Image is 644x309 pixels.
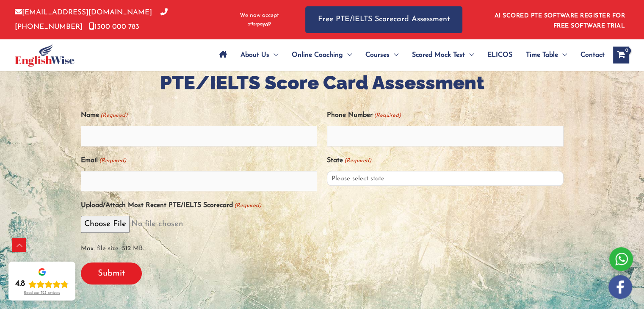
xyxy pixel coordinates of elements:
a: Time TableMenu Toggle [519,40,574,70]
span: Menu Toggle [269,40,278,70]
img: white-facebook.png [608,275,632,299]
span: Menu Toggle [558,40,567,70]
span: Courses [365,40,390,70]
a: 1300 000 783 [89,23,139,30]
span: Max. file size: 512 MB. [81,236,564,256]
span: Menu Toggle [465,40,474,70]
label: Name [81,108,127,122]
a: Scored Mock TestMenu Toggle [405,40,481,70]
span: Scored Mock Test [412,40,465,70]
label: Phone Number [327,108,401,122]
nav: Site Navigation: Main Menu [213,40,605,70]
aside: Header Widget 1 [489,6,629,33]
span: Contact [580,40,605,70]
h2: PTE/IELTS Score Card Assessment [81,71,564,96]
a: Online CoachingMenu Toggle [285,40,359,70]
input: Submit [81,262,142,284]
img: cropped-ew-logo [15,44,75,67]
div: 4.8 [15,279,25,289]
a: [EMAIL_ADDRESS][DOMAIN_NAME] [15,9,152,16]
span: Online Coaching [292,40,343,70]
span: (Required) [100,108,127,122]
span: (Required) [344,154,372,168]
span: About Us [240,40,269,70]
a: [PHONE_NUMBER] [15,9,168,30]
a: AI SCORED PTE SOFTWARE REGISTER FOR FREE SOFTWARE TRIAL [495,13,625,29]
span: We now accept [240,11,279,20]
span: (Required) [373,108,401,122]
a: Contact [574,40,605,70]
span: Menu Toggle [390,40,398,70]
span: (Required) [98,154,126,168]
a: ELICOS [481,40,519,70]
div: Rating: 4.8 out of 5 [15,279,69,289]
span: (Required) [233,199,261,212]
a: Free PTE/IELTS Scorecard Assessment [305,6,462,33]
span: ELICOS [487,40,512,70]
span: Menu Toggle [343,40,352,70]
a: View Shopping Cart, empty [613,47,629,63]
img: Afterpay-Logo [248,22,271,27]
div: Read our 723 reviews [24,291,60,295]
label: Email [81,154,126,168]
span: Time Table [526,40,558,70]
a: CoursesMenu Toggle [359,40,405,70]
label: Upload/Attach Most Recent PTE/IELTS Scorecard [81,199,261,212]
a: About UsMenu Toggle [234,40,285,70]
label: State [327,154,371,168]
